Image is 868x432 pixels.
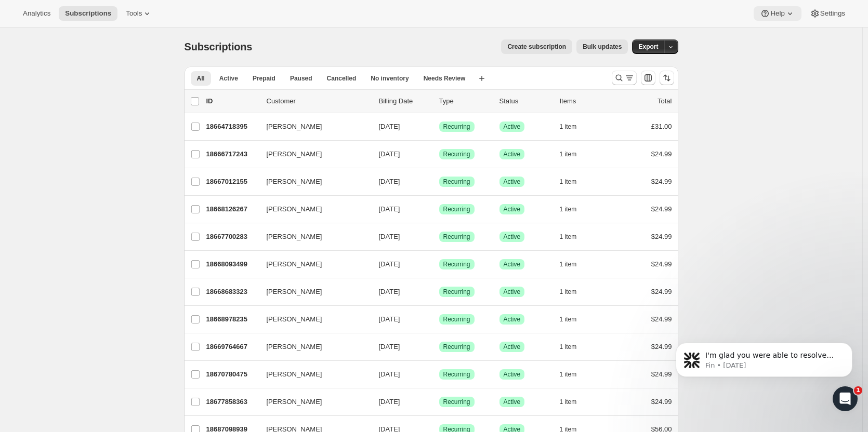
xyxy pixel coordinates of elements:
span: 1 item [560,205,577,213]
p: 18668126267 [206,204,258,214]
span: $24.99 [651,150,672,158]
span: Export [638,43,658,51]
span: 1 item [560,315,577,323]
button: [PERSON_NAME] [260,394,364,410]
button: 1 item [560,119,588,134]
button: [PERSON_NAME] [260,283,364,300]
span: Active [504,288,521,296]
span: Recurring [443,205,470,213]
span: Active [504,233,521,241]
span: Active [504,205,521,213]
p: Total [657,96,672,106]
button: 1 item [560,367,588,382]
p: Billing Date [379,96,431,106]
div: 18668978235[PERSON_NAME][DATE]SuccessRecurringSuccessActive1 item$24.99 [206,312,672,327]
button: 1 item [560,202,588,217]
p: ID [206,96,258,106]
div: Items [560,96,612,106]
div: 18667700283[PERSON_NAME][DATE]SuccessRecurringSuccessActive1 item$24.99 [206,230,672,244]
span: $24.99 [651,370,672,378]
button: 1 item [560,312,588,327]
span: [PERSON_NAME] [267,149,322,159]
span: Active [504,123,521,131]
button: Tools [120,6,159,21]
span: Active [504,178,521,186]
div: 18664718395[PERSON_NAME][DATE]SuccessRecurringSuccessActive1 item£31.00 [206,119,672,134]
span: I'm glad you were able to resolve the issue, but if you need any more help with your subscription... [45,30,176,90]
span: Recurring [443,398,470,406]
span: Active [219,74,238,83]
span: [DATE] [379,315,400,323]
button: Bulk updates [576,39,628,54]
span: No inventory [371,74,409,83]
button: Create new view [474,71,490,86]
span: [DATE] [379,123,400,130]
button: [PERSON_NAME] [260,256,364,273]
span: Active [504,370,521,379]
button: Subscriptions [59,6,117,21]
div: IDCustomerBilling DateTypeStatusItemsTotal [206,96,672,106]
span: [PERSON_NAME] [267,369,322,380]
button: [PERSON_NAME] [260,173,364,190]
span: [DATE] [379,178,400,185]
span: [PERSON_NAME] [267,287,322,297]
span: Recurring [443,288,470,296]
button: 1 item [560,257,588,272]
button: [PERSON_NAME] [260,146,364,163]
span: Recurring [443,370,470,379]
p: 18668978235 [206,314,258,325]
div: 18666717243[PERSON_NAME][DATE]SuccessRecurringSuccessActive1 item$24.99 [206,147,672,161]
span: Recurring [443,343,470,351]
span: 1 item [560,123,577,131]
button: Customize table column order and visibility [641,71,655,85]
span: Recurring [443,178,470,186]
span: 1 item [560,178,577,186]
button: 1 item [560,147,588,161]
p: Status [499,96,551,106]
span: [DATE] [379,233,400,240]
button: Sort the results [660,71,674,85]
span: [DATE] [379,205,400,213]
button: [PERSON_NAME] [260,311,364,328]
span: Subscriptions [65,9,111,18]
span: 1 item [560,398,577,406]
span: [PERSON_NAME] [267,204,322,214]
span: Active [504,398,521,406]
span: 1 [854,386,862,395]
div: 18669764667[PERSON_NAME][DATE]SuccessRecurringSuccessActive1 item$24.99 [206,340,672,354]
span: Help [770,9,784,18]
span: 1 item [560,150,577,158]
span: All [197,74,205,83]
span: Recurring [443,260,470,268]
div: Type [439,96,491,106]
div: 18677858363[PERSON_NAME][DATE]SuccessRecurringSuccessActive1 item$24.99 [206,395,672,409]
span: [PERSON_NAME] [267,314,322,325]
span: Active [504,150,521,158]
span: [DATE] [379,343,400,350]
button: 1 item [560,340,588,354]
span: $24.99 [651,288,672,295]
p: 18668093499 [206,259,258,269]
span: Tools [126,9,142,18]
button: Analytics [17,6,57,21]
div: 18668683323[PERSON_NAME][DATE]SuccessRecurringSuccessActive1 item$24.99 [206,285,672,299]
span: Create subscription [507,43,566,51]
button: [PERSON_NAME] [260,228,364,245]
button: [PERSON_NAME] [260,339,364,355]
button: 1 item [560,230,588,244]
span: [PERSON_NAME] [267,232,322,242]
iframe: Intercom notifications message [660,321,868,404]
button: 1 item [560,395,588,409]
span: Active [504,315,521,323]
span: £31.00 [651,123,672,130]
button: Help [754,6,801,21]
button: Export [632,39,664,54]
p: 18664718395 [206,122,258,132]
span: $24.99 [651,260,672,268]
span: Prepaid [253,74,275,83]
iframe: Intercom live chat [833,386,858,411]
span: Recurring [443,315,470,323]
button: 1 item [560,174,588,189]
span: Cancelled [327,74,357,83]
